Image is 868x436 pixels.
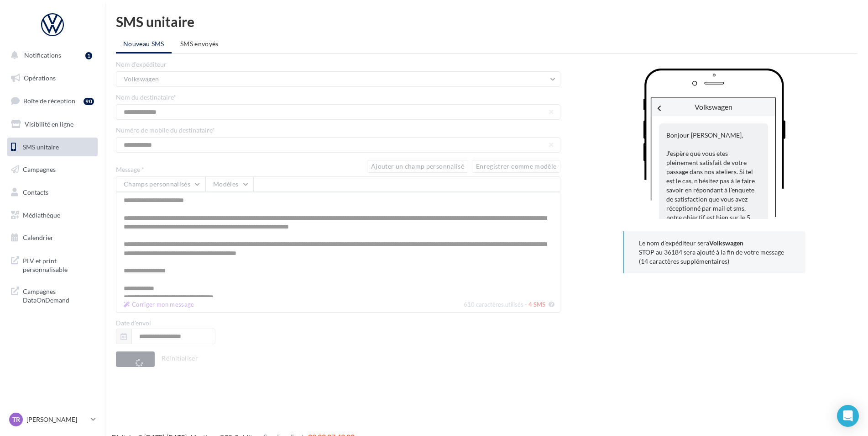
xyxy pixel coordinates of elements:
div: Open Intercom Messenger [837,405,859,427]
div: Bonjour [PERSON_NAME], J'espère que vous etes pleinement satisfait de votre passage dans nos atel... [659,123,768,394]
button: Notifications 1 [5,46,96,65]
a: Médiathèque [5,206,99,225]
p: Le nom d'expéditeur sera STOP au 36184 sera ajouté à la fin de votre message (14 caractères suppl... [639,239,791,266]
p: [PERSON_NAME] [26,415,87,424]
b: Volkswagen [709,239,743,247]
span: Calendrier [23,234,53,241]
span: Campagnes DataOnDemand [23,285,94,305]
span: SMS unitaire [23,143,59,150]
a: Boîte de réception90 [5,91,99,111]
div: 1 [85,52,92,59]
span: Visibilité en ligne [25,120,73,128]
span: Volkswagen [695,102,732,111]
span: Notifications [24,51,61,59]
span: TR [12,415,20,424]
span: Opérations [24,74,56,82]
span: Boîte de réception [23,97,75,105]
span: SMS envoyés [180,40,219,48]
span: Campagnes [23,165,56,173]
span: PLV et print personnalisable [23,255,94,274]
a: Contacts [5,183,99,202]
a: SMS unitaire [5,138,99,157]
span: Médiathèque [23,211,60,219]
a: Visibilité en ligne [5,115,99,134]
span: Contacts [23,188,48,196]
a: TR [PERSON_NAME] [7,411,98,428]
a: Opérations [5,69,99,88]
div: SMS unitaire [116,15,857,28]
a: PLV et print personnalisable [5,251,99,278]
div: 90 [84,98,94,105]
a: Calendrier [5,228,99,247]
a: Campagnes DataOnDemand [5,282,99,308]
a: Campagnes [5,160,99,179]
